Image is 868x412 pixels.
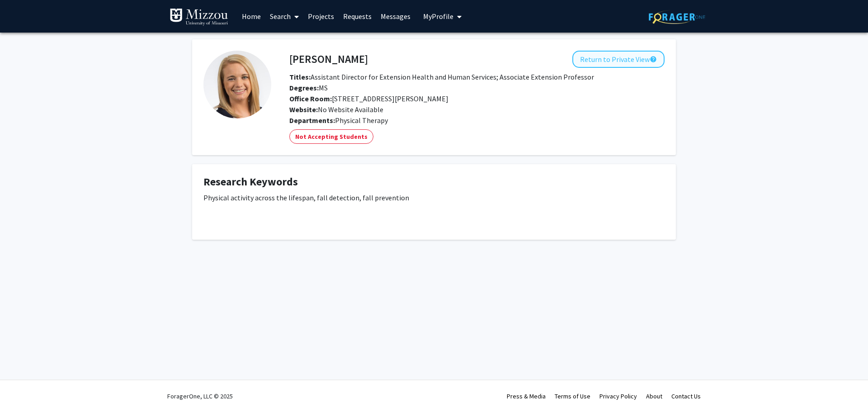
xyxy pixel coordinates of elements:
a: About [646,392,662,400]
span: No Website Available [289,105,383,114]
span: Physical Therapy [335,116,388,125]
img: ForagerOne Logo [649,10,705,24]
a: Terms of Use [555,392,590,400]
b: Degrees: [289,83,319,92]
button: Return to Private View [572,51,665,68]
a: Projects [303,0,339,32]
a: Contact Us [671,392,701,400]
a: Press & Media [507,392,546,400]
span: Assistant Director for Extension Health and Human Services; Associate Extension Professor [289,72,594,81]
iframe: Chat [7,371,38,405]
span: MS [289,83,328,92]
a: Privacy Policy [599,392,637,400]
mat-icon: help [650,54,657,65]
span: My Profile [423,12,453,21]
span: [STREET_ADDRESS][PERSON_NAME] [289,94,448,103]
a: Search [265,0,303,32]
div: ForagerOne, LLC © 2025 [167,380,233,412]
h4: [PERSON_NAME] [289,51,368,67]
b: Website: [289,105,318,114]
h4: Research Keywords [203,175,665,189]
img: Profile Picture [203,51,271,118]
b: Office Room: [289,94,332,103]
a: Requests [339,0,376,32]
b: Titles: [289,72,311,81]
a: Messages [376,0,415,32]
img: University of Missouri Logo [170,8,228,26]
p: Physical activity across the lifespan, fall detection, fall prevention [203,192,665,203]
a: Home [237,0,265,32]
b: Departments: [289,116,335,125]
mat-chip: Not Accepting Students [289,129,373,144]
